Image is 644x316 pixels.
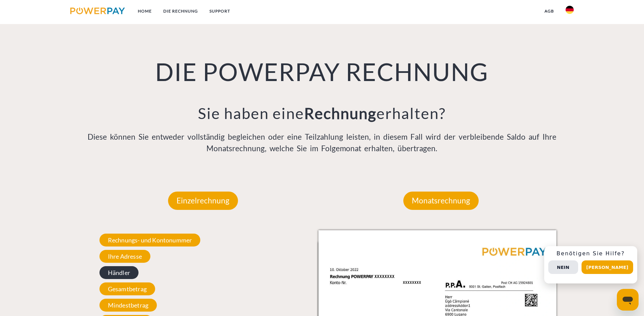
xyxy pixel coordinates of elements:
span: Ihre Adresse [99,250,150,263]
a: DIE RECHNUNG [158,5,204,17]
a: Home [132,5,158,17]
b: Rechnung [304,104,376,122]
a: SUPPORT [204,5,236,17]
span: Rechnungs- und Kontonummer [99,234,201,246]
iframe: Schaltfläche zum Öffnen des Messaging-Fensters [617,289,639,311]
a: agb [539,5,560,17]
p: Diese können Sie entweder vollständig begleichen oder eine Teilzahlung leisten, in diesem Fall wi... [84,131,560,154]
span: Gesamtbetrag [99,282,155,295]
img: de [566,6,574,14]
button: [PERSON_NAME] [582,260,633,274]
div: Schnellhilfe [544,246,637,283]
button: Nein [548,260,578,274]
span: Händler [99,266,139,279]
p: Monatsrechnung [403,192,479,210]
img: logo-powerpay.svg [70,7,125,14]
h3: Sie haben eine erhalten? [84,104,560,123]
p: Einzelrechnung [168,192,238,210]
span: Mindestbetrag [99,299,157,312]
h3: Benötigen Sie Hilfe? [548,250,633,257]
h1: DIE POWERPAY RECHNUNG [84,56,560,87]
